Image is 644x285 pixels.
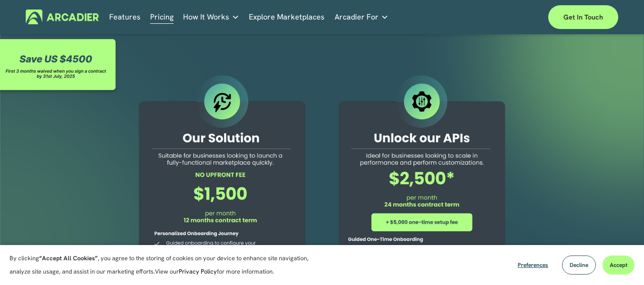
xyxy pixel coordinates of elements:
button: Decline [562,256,596,275]
a: Features [109,10,141,24]
span: Arcadier For [335,10,378,24]
a: folder dropdown [183,10,239,24]
a: Explore Marketplaces [249,10,325,24]
a: folder dropdown [335,10,388,24]
button: Accept [603,256,634,275]
span: Decline [570,261,588,269]
strong: “Accept All Cookies” [39,254,98,262]
button: Preferences [511,256,555,275]
a: Pricing [150,10,174,24]
span: How It Works [183,10,229,24]
img: Arcadier [26,10,99,24]
p: By clicking , you agree to the storing of cookies on your device to enhance site navigation, anal... [10,252,319,278]
a: Privacy Policy [179,267,217,275]
a: Get in touch [548,5,618,29]
span: Accept [610,261,627,269]
span: Preferences [518,261,548,269]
